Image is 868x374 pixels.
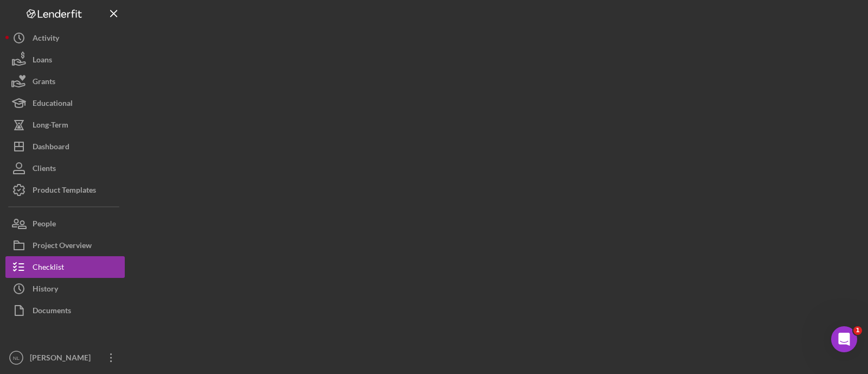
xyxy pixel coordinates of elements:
[5,136,125,157] button: Dashboard
[33,27,59,52] div: Activity
[33,213,56,237] div: People
[831,326,857,352] iframe: Intercom live chat
[5,213,125,234] button: People
[5,300,125,321] button: Documents
[5,92,125,114] button: Educational
[5,256,125,278] button: Checklist
[33,92,73,117] div: Educational
[33,300,71,324] div: Documents
[5,71,125,92] button: Grants
[853,326,862,335] span: 1
[33,136,69,160] div: Dashboard
[5,157,125,179] button: Clients
[33,256,64,281] div: Checklist
[33,71,55,95] div: Grants
[33,114,68,138] div: Long-Term
[5,27,125,49] button: Activity
[5,234,125,256] button: Project Overview
[13,355,20,361] text: NL
[5,49,125,71] button: Loans
[5,114,125,136] button: Long-Term
[33,179,96,204] div: Product Templates
[5,278,125,300] button: History
[33,157,56,182] div: Clients
[5,347,125,369] button: NL[PERSON_NAME]
[27,347,98,371] div: [PERSON_NAME]
[33,234,92,259] div: Project Overview
[33,49,52,73] div: Loans
[5,179,125,201] button: Product Templates
[33,278,58,302] div: History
